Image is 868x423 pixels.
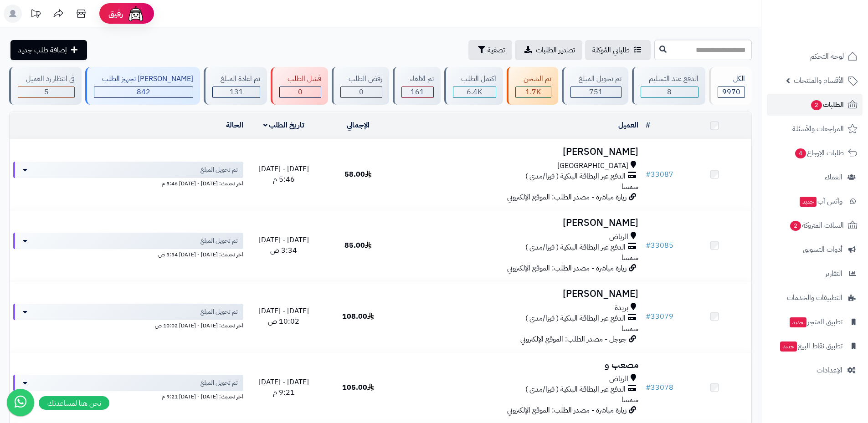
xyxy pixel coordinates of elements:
[718,74,745,84] div: الكل
[646,169,651,180] span: #
[646,311,651,322] span: #
[202,67,269,105] a: تم اعادة المبلغ 131
[269,67,330,105] a: فشل الطلب 0
[525,384,626,395] span: الدفع عبر البطاقة البنكية ( فيزا/مدى )
[707,67,754,105] a: الكل9970
[667,87,672,97] span: 8
[646,240,651,251] span: #
[298,87,303,97] span: 0
[402,87,433,97] div: 161
[279,74,321,84] div: فشل الطلب
[767,142,863,164] a: طلبات الإرجاع4
[13,178,243,188] div: اخر تحديث: [DATE] - [DATE] 5:46 م
[646,311,673,322] a: #33079
[44,87,49,97] span: 5
[767,311,863,333] a: تطبيق المتجرجديد
[560,67,630,105] a: تم تحويل المبلغ 751
[779,340,842,352] span: تطبيق نقاط البيع
[330,67,391,105] a: رفض الطلب 0
[259,234,309,256] span: [DATE] - [DATE] 3:34 ص
[127,5,145,23] img: ai-face.png
[488,45,505,56] span: تصفية
[347,120,370,131] a: الإجمالي
[609,232,628,242] span: الرياض
[13,320,243,330] div: اخر تحديث: [DATE] - [DATE] 10:02 ص
[399,218,638,228] h3: [PERSON_NAME]
[516,87,551,97] div: 1721
[344,169,371,180] span: 58.00
[722,87,740,97] span: 9970
[200,378,238,387] span: تم تحويل المبلغ
[646,240,673,251] a: #33085
[792,122,844,135] span: المراجعات والأسئلة
[646,120,650,131] a: #
[341,87,382,97] div: 0
[571,87,621,97] div: 751
[780,341,797,352] span: جديد
[18,45,67,56] span: إضافة طلب جديد
[646,169,673,180] a: #33087
[108,8,123,19] span: رفيق
[592,45,630,56] span: طلباتي المُوكلة
[767,359,863,381] a: الإعدادات
[453,87,496,97] div: 6351
[767,239,863,260] a: أدوات التسويق
[589,87,603,97] span: 751
[789,316,842,328] span: تطبيق المتجر
[411,87,424,97] span: 161
[803,243,842,256] span: أدوات التسويق
[825,171,842,183] span: العملاء
[810,98,844,111] span: الطلبات
[259,306,309,327] span: [DATE] - [DATE] 10:02 ص
[641,74,699,84] div: الدفع عند التسليم
[787,291,842,304] span: التطبيقات والخدمات
[767,94,863,116] a: الطلبات2
[630,67,707,105] a: الدفع عند التسليم 8
[520,334,627,345] span: جوجل - مصدر الطلب: الموقع الإلكتروني
[646,382,673,393] a: #33078
[810,50,844,63] span: لوحة التحكم
[799,195,842,208] span: وآتس آب
[585,40,651,60] a: طلباتي المُوكلة
[525,171,626,182] span: الدفع عبر البطاقة البنكية ( فيزا/مدى )
[10,40,87,60] a: إضافة طلب جديد
[825,267,842,280] span: التقارير
[200,307,238,316] span: تم تحويل المبلغ
[767,46,863,67] a: لوحة التحكم
[342,311,374,322] span: 108.00
[621,323,638,334] span: سمسا
[399,147,638,157] h3: [PERSON_NAME]
[280,87,321,97] div: 0
[609,374,628,384] span: الرياض
[767,287,863,309] a: التطبيقات والخدمات
[137,87,150,97] span: 842
[83,67,202,105] a: [PERSON_NAME] تجهيز الطلب 842
[24,5,47,25] a: تحديثات المنصة
[212,74,260,84] div: تم اعادة المبلغ
[794,74,844,87] span: الأقسام والمنتجات
[525,313,626,324] span: الدفع عبر البطاقة البنكية ( فيزا/مدى )
[507,405,627,416] span: زيارة مباشرة - مصدر الطلب: الموقع الإلكتروني
[817,364,842,377] span: الإعدادات
[646,382,651,393] span: #
[525,242,626,253] span: الدفع عبر البطاقة البنكية ( فيزا/مدى )
[259,163,309,185] span: [DATE] - [DATE] 5:46 م
[259,377,309,398] span: [DATE] - [DATE] 9:21 م
[13,249,243,259] div: اخر تحديث: [DATE] - [DATE] 3:34 ص
[399,289,638,299] h3: [PERSON_NAME]
[18,74,75,84] div: في انتظار رد العميل
[230,87,243,97] span: 131
[442,67,505,105] a: اكتمل الطلب 6.4K
[767,118,863,140] a: المراجعات والأسئلة
[94,74,193,84] div: [PERSON_NAME] تجهيز الطلب
[618,120,638,131] a: العميل
[621,181,638,192] span: سمسا
[621,252,638,263] span: سمسا
[767,263,863,285] a: التقارير
[359,87,364,97] span: 0
[795,148,806,158] span: 4
[811,100,822,110] span: 2
[344,240,371,251] span: 85.00
[453,74,496,84] div: اكتمل الطلب
[213,87,260,97] div: 131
